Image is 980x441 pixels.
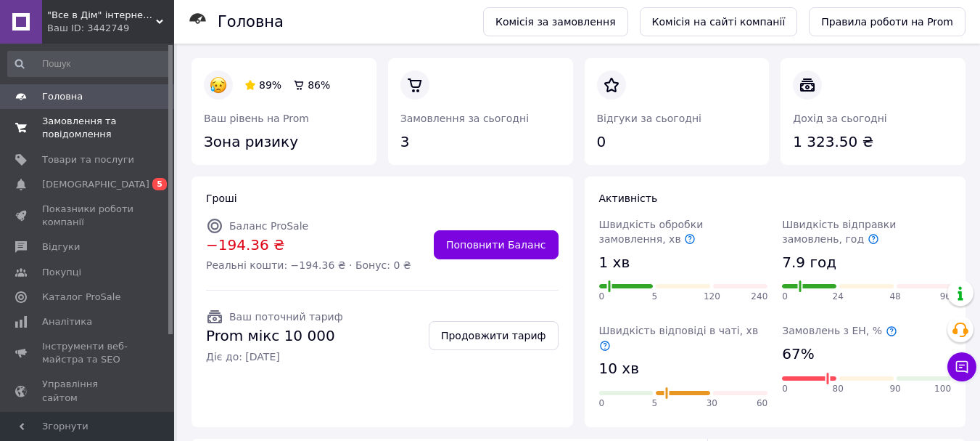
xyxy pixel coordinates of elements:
span: Аналітика [42,315,92,328]
span: Реальні кошти: −194.36 ₴ · Бонус: 0 ₴ [206,258,411,272]
span: Головна [42,90,83,103]
button: Чат з покупцем [947,352,976,381]
span: 90 [889,383,900,395]
span: 30 [707,397,717,410]
a: Комісія за замовлення [483,7,628,36]
span: 7.9 год [782,252,836,273]
span: 5 [652,397,658,410]
span: Швидкість відправки замовлень, год [782,219,896,245]
span: Швидкість обробки замовлення, хв [599,219,704,245]
span: Ваш поточний тариф [229,311,343,323]
span: 0 [782,291,788,303]
span: 240 [751,291,767,303]
span: Гроші [206,193,237,204]
span: 67% [782,344,814,365]
span: 0 [599,291,605,303]
span: 80 [833,383,844,395]
span: Відгуки [42,240,80,254]
input: Пошук [7,51,171,77]
span: 5 [652,291,658,303]
a: Правила роботи на Prom [809,7,965,36]
span: [DEMOGRAPHIC_DATA] [42,178,149,191]
span: 0 [782,383,788,395]
a: Продовжити тариф [429,321,559,350]
span: 10 хв [599,358,639,379]
span: Замовлень з ЕН, % [782,325,897,336]
span: 1 хв [599,252,630,273]
span: Товари та послуги [42,153,134,166]
span: Prom мікс 10 000 [206,325,343,347]
h1: Головна [218,13,284,31]
span: Каталог ProSale [42,291,120,304]
span: 48 [889,291,900,303]
div: Ваш ID: 3442749 [47,22,174,35]
a: Комісія на сайті компанії [640,7,798,36]
span: Покупці [42,266,81,279]
a: Поповнити Баланс [434,230,559,259]
span: 100 [934,383,951,395]
span: 60 [757,397,767,410]
span: Показники роботи компанії [42,203,134,229]
span: Інструменти веб-майстра та SEO [42,340,134,366]
span: 86% [308,79,330,91]
span: Активність [599,193,658,204]
span: Баланс ProSale [229,220,308,232]
span: "Все в Дім" інтернет-магазин [47,9,156,22]
span: Управління сайтом [42,378,134,404]
span: Замовлення та повідомлення [42,115,134,141]
span: 96 [940,291,951,303]
span: Діє до: [DATE] [206,349,343,364]
span: 5 [152,178,167,190]
span: 89% [259,79,281,91]
span: 0 [599,397,605,410]
span: 120 [704,291,720,303]
span: −194.36 ₴ [206,235,411,256]
span: Швидкість відповіді в чаті, хв [599,325,759,351]
span: 24 [833,291,844,303]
